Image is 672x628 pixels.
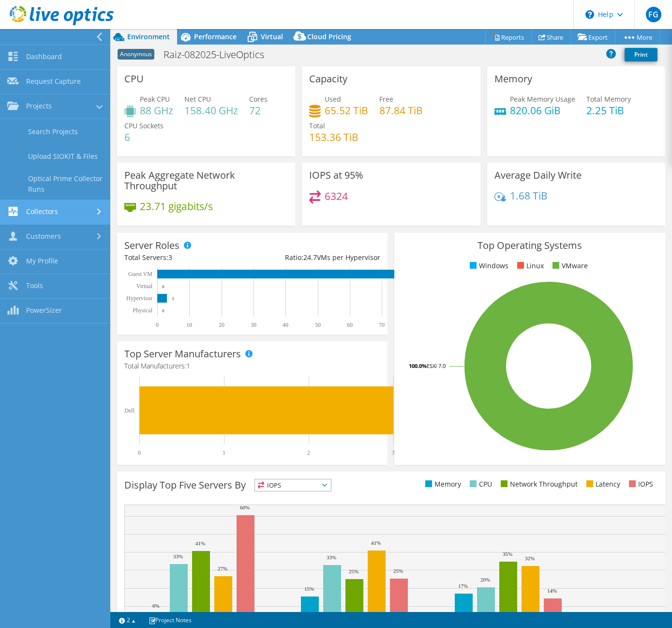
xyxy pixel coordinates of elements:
[510,94,575,104] span: Peak Memory Usage
[173,553,183,559] text: 33%
[570,30,615,45] a: Export
[162,308,164,313] text: 0
[627,479,653,490] li: IOPS
[162,284,164,289] text: 0
[458,583,468,589] text: 17%
[124,240,179,251] h3: Server Roles
[249,105,268,116] h4: 72
[309,74,347,84] h3: Capacity
[510,105,575,116] h4: 820.06 GiB
[251,322,256,328] text: 30
[423,479,461,490] li: Memory
[249,94,268,104] span: Cores
[140,94,170,104] span: Peak CPU
[152,603,160,609] text: 6%
[625,48,657,61] a: Print
[133,307,152,314] text: Physical
[531,30,571,45] a: Share
[127,32,170,41] span: Environment
[124,170,288,191] h3: Peak Aggregate Network Throughput
[223,449,225,456] text: 1
[393,568,403,574] text: 25%
[409,362,427,369] tspan: 100.0%
[646,7,661,22] span: FG
[195,540,205,546] text: 41%
[325,191,348,201] h4: 6324
[586,105,631,116] h4: 2.25 TiB
[124,132,164,142] h4: 6
[112,614,142,626] a: 2
[140,201,213,212] h4: 23.71 gigabits/s
[138,449,141,456] text: 0
[307,32,351,41] span: Cloud Pricing
[159,49,279,60] h1: Raiz-082025-LiveOptics
[510,190,548,201] h4: 1.68 TiB
[240,505,250,510] text: 60%
[309,170,363,181] h3: IOPS at 95%
[128,271,152,277] text: Guest VM
[379,94,393,104] span: Free
[218,566,227,571] text: 27%
[124,361,380,371] h4: Total Manufacturers:
[402,240,657,251] h3: Top Operating Systems
[585,10,594,19] svg: \n
[126,295,152,302] text: Hypervisor
[325,105,368,116] h4: 65.52 TiB
[184,105,238,116] h4: 158.40 GHz
[124,74,144,84] h3: CPU
[550,260,588,271] li: VMware
[261,32,283,41] span: Virtual
[379,322,385,328] text: 70
[515,260,544,271] li: Linux
[467,260,508,271] li: Windows
[347,322,353,328] text: 60
[427,362,446,369] tspan: ESXi 7.0
[615,30,660,45] a: More
[168,253,172,262] span: 3
[253,252,381,263] div: Ratio: VMs per Hypervisor
[467,479,492,490] li: CPU
[184,94,211,104] span: Net CPU
[547,588,557,594] text: 14%
[379,105,423,116] h4: 87.84 TiB
[325,94,341,104] span: Used
[494,74,532,84] h3: Memory
[136,283,153,290] text: Virtual
[140,105,173,116] h4: 88 GHz
[315,322,321,328] text: 50
[124,121,164,130] span: CPU Sockets
[142,614,198,626] a: Project Notes
[172,296,174,301] text: 3
[194,32,237,41] span: Performance
[485,30,532,45] a: Reports
[124,349,241,359] h3: Top Server Manufacturers
[186,322,192,328] text: 10
[307,449,310,456] text: 2
[494,170,582,181] h3: Average Daily Write
[309,132,358,142] h4: 153.36 TiB
[498,479,578,490] li: Network Throughput
[503,551,512,557] text: 35%
[304,586,314,592] text: 15%
[586,94,631,104] span: Total Memory
[283,322,288,328] text: 40
[327,554,336,560] text: 33%
[124,407,134,414] text: Dell
[525,555,535,561] text: 32%
[186,361,190,370] span: 1
[156,322,159,328] text: 0
[255,479,331,491] span: IOPS
[371,540,381,546] text: 41%
[303,253,317,262] span: 24.7
[349,568,358,574] text: 25%
[118,49,154,60] span: Anonymous
[219,322,224,328] text: 20
[309,121,325,130] span: Total
[480,577,490,582] text: 20%
[124,252,253,263] div: Total Servers:
[584,479,620,490] li: Latency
